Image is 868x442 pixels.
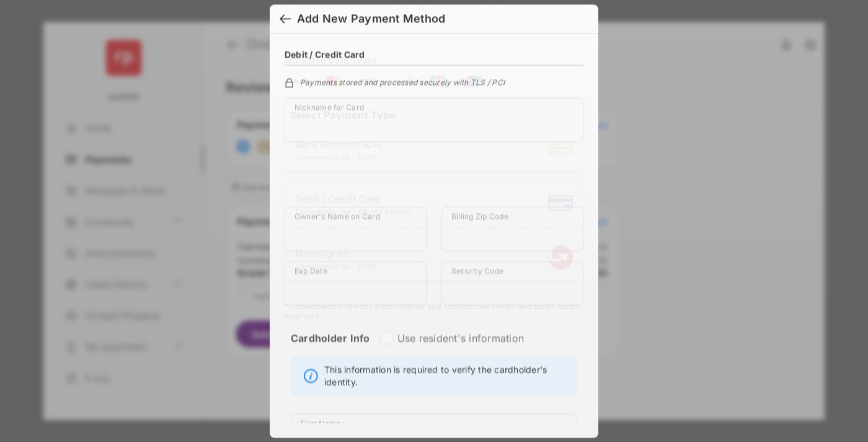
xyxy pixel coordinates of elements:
[291,332,370,367] strong: Cardholder Info
[397,332,524,345] label: Use resident's information
[297,12,445,26] div: Add New Payment Method
[285,76,583,87] div: Payments stored and processed securely with TLS / PCI
[285,152,583,207] iframe: Credit card field
[285,50,365,60] h4: Debit / Credit Card
[324,364,570,389] span: This information is required to verify the cardholder's identity.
